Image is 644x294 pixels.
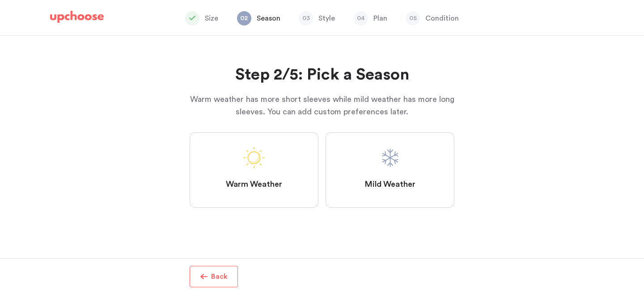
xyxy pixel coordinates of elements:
[237,11,251,25] span: 02
[211,271,228,282] p: Back
[425,13,459,24] p: Condition
[190,266,238,287] button: Back
[226,179,282,190] span: Warm Weather
[373,13,387,24] p: Plan
[354,11,368,25] span: 04
[50,11,104,23] img: UpChoose
[406,11,420,25] span: 05
[299,11,313,25] span: 03
[190,93,454,118] p: Warm weather has more short sleeves while mild weather has more long sleeves. You can add custom ...
[318,13,335,24] p: Style
[364,179,415,190] span: Mild Weather
[50,11,104,27] a: UpChoose
[257,13,280,24] p: Season
[190,64,454,86] h2: Step 2/5: Pick a Season
[205,13,218,24] p: Size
